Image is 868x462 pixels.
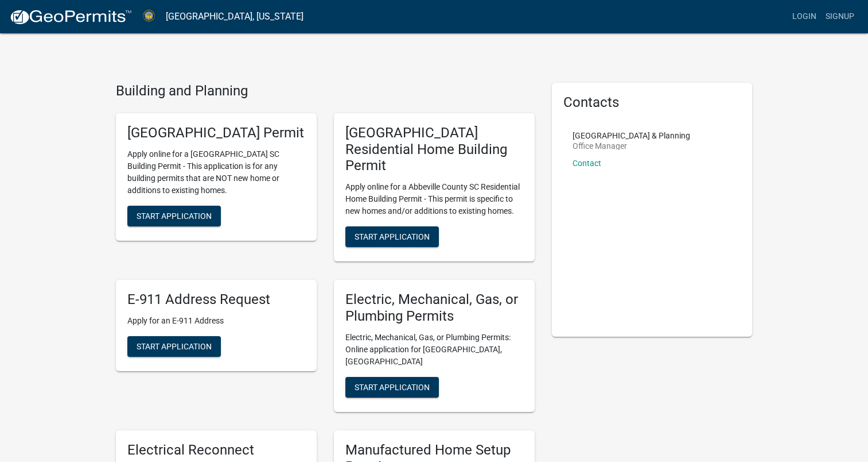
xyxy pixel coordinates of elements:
p: Electric, Mechanical, Gas, or Plumbing Permits: Online application for [GEOGRAPHIC_DATA], [GEOGRA... [345,332,523,368]
button: Start Application [127,336,221,357]
h5: [GEOGRAPHIC_DATA] Permit [127,125,305,141]
button: Start Application [127,206,221,226]
a: [GEOGRAPHIC_DATA], [US_STATE] [166,7,303,26]
h5: E-911 Address Request [127,291,305,308]
a: Signup [821,6,859,28]
img: Abbeville County, South Carolina [141,9,157,24]
a: Contact [573,159,601,168]
h5: [GEOGRAPHIC_DATA] Residential Home Building Permit [345,125,523,174]
h5: Electrical Reconnect [127,442,305,459]
button: Start Application [345,377,439,398]
h4: Building and Planning [116,83,535,99]
p: Apply online for a Abbeville County SC Residential Home Building Permit - This permit is specific... [345,181,523,217]
h5: Contacts [563,94,741,111]
h5: Electric, Mechanical, Gas, or Plumbing Permits [345,291,523,325]
button: Start Application [345,226,439,247]
p: Apply for an E-911 Address [127,315,305,327]
p: Apply online for a [GEOGRAPHIC_DATA] SC Building Permit - This application is for any building pe... [127,148,305,197]
a: Login [788,6,821,28]
span: Start Application [355,382,430,391]
p: Office Manager [573,142,690,150]
p: [GEOGRAPHIC_DATA] & Planning [573,132,690,140]
span: Start Application [355,232,430,241]
span: Start Application [137,341,212,351]
span: Start Application [137,211,212,220]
